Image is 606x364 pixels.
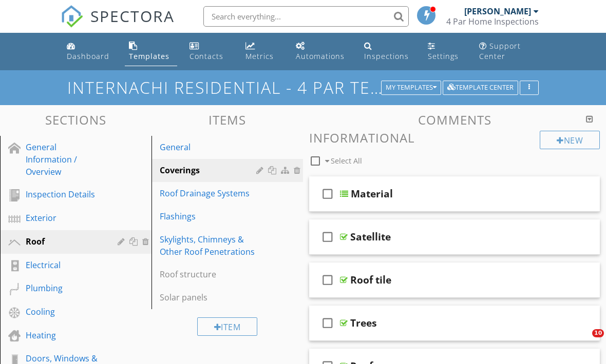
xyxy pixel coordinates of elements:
[160,233,259,258] div: Skylights, Chimneys & Other Roof Penetrations
[296,51,345,61] div: Automations
[319,181,336,206] i: check_box_outline_blank
[160,141,259,153] div: General
[203,6,409,27] input: Search everything...
[26,235,103,248] div: Roof
[443,82,518,91] a: Template Center
[292,37,352,66] a: Automations (Basic)
[160,187,259,199] div: Roof Drainage Systems
[386,84,437,91] div: My Templates
[350,231,391,243] div: Satellite
[185,37,233,66] a: Contacts
[26,329,103,341] div: Heating
[129,51,169,61] div: Templates
[424,37,467,66] a: Settings
[540,131,600,149] div: New
[26,259,103,271] div: Electrical
[571,329,596,354] iframe: Intercom live chat
[479,41,521,61] div: Support Center
[319,225,336,249] i: check_box_outline_blank
[309,131,600,145] h3: Informational
[26,282,103,294] div: Plumbing
[67,78,539,96] h1: InterNACHI Residential - 4 Par Template
[160,164,259,176] div: Coverings
[309,113,600,127] h3: Comments
[63,37,117,66] a: Dashboard
[190,51,223,61] div: Contacts
[61,5,83,28] img: The Best Home Inspection Software - Spectora
[125,37,177,66] a: Templates
[319,311,336,335] i: check_box_outline_blank
[151,113,303,127] h3: Items
[160,291,259,304] div: Solar panels
[360,37,415,66] a: Inspections
[446,16,539,27] div: 4 Par Home Inspections
[350,274,391,286] div: Roof tile
[381,80,441,95] button: My Templates
[364,51,409,61] div: Inspections
[245,51,274,61] div: Metrics
[26,306,103,318] div: Cooling
[319,268,336,292] i: check_box_outline_blank
[592,329,604,337] span: 10
[26,188,103,200] div: Inspection Details
[350,317,377,329] div: Trees
[90,5,175,27] span: SPECTORA
[351,188,393,200] div: Material
[443,80,518,95] button: Template Center
[331,156,362,166] span: Select All
[160,268,259,280] div: Roof structure
[464,6,531,16] div: [PERSON_NAME]
[197,317,258,336] div: Item
[67,51,109,61] div: Dashboard
[160,210,259,223] div: Flashings
[26,141,103,178] div: General Information / Overview
[475,37,543,66] a: Support Center
[61,14,175,35] a: SPECTORA
[428,51,459,61] div: Settings
[241,37,284,66] a: Metrics
[26,212,103,224] div: Exterior
[447,84,514,91] div: Template Center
